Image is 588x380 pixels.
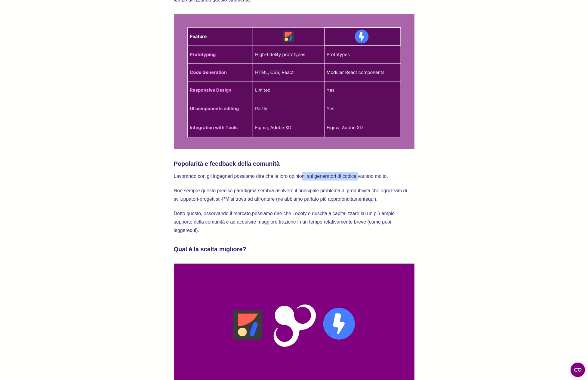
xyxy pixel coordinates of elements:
font: ). [196,228,199,233]
font: Popolarità e feedback della comunità [174,160,280,167]
font: Detto questo, osservando il mercato possiamo dire che Locofy è riuscita a capitalizzare su un più... [174,211,396,233]
button: Open CMP widget [571,363,585,377]
a: qui [368,196,374,202]
font: Lavorando con gli ingegneri possiamo dire che le loro opinioni sui generatori di codice variano m... [174,174,388,179]
img: Confronto tra Anima e Locofy [174,14,414,149]
font: ). [374,196,377,202]
font: Non sempre questo preciso paradigma sembra risolvere il principale problema di produttività che o... [174,188,408,202]
a: qui [190,228,196,233]
font: Qual è la scelta migliore? [174,246,246,252]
